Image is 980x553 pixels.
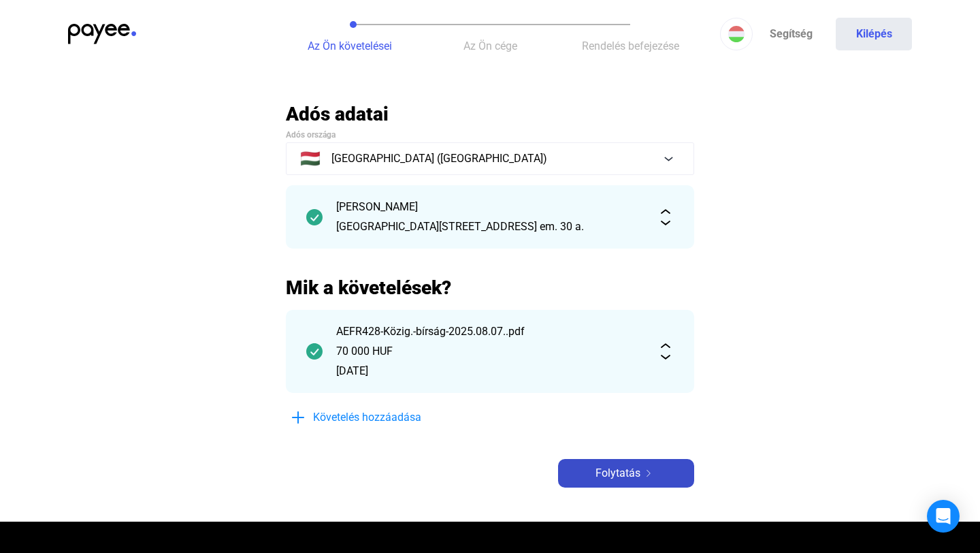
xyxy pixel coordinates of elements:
[331,151,547,167] span: [GEOGRAPHIC_DATA] ([GEOGRAPHIC_DATA])
[286,403,490,432] button: plus-blueKövetelés hozzáadása
[308,39,392,52] span: Az Ön követelései
[595,465,640,481] span: Folytatás
[286,142,694,175] button: 🇭🇺[GEOGRAPHIC_DATA] ([GEOGRAPHIC_DATA])
[336,199,644,215] div: [PERSON_NAME]
[728,26,745,42] img: HU
[286,130,336,140] span: Adós országa
[68,24,136,44] img: payee-logo
[336,363,644,379] div: [DATE]
[306,343,323,360] img: checkmark-darker-green-circle
[720,18,753,50] button: HU
[558,459,694,488] button: Folytatásarrow-right-white
[286,102,694,126] h2: Adós adatai
[306,209,323,225] img: checkmark-darker-green-circle
[927,500,960,533] div: Open Intercom Messenger
[582,39,679,52] span: Rendelés befejezése
[313,409,421,426] span: Követelés hozzáadása
[463,39,517,52] span: Az Ön cége
[640,470,657,477] img: arrow-right-white
[657,343,674,360] img: expand
[657,209,674,225] img: expand
[836,18,912,50] button: Kilépés
[753,18,829,50] a: Segítség
[300,151,321,167] span: 🇭🇺
[286,276,694,300] h2: Mik a követelések?
[290,409,306,426] img: plus-blue
[336,343,644,360] div: 70 000 HUF
[336,323,644,340] div: AEFR428-Közig.-bírság-2025.08.07..pdf
[336,219,644,235] div: [GEOGRAPHIC_DATA][STREET_ADDRESS] em. 30 a.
